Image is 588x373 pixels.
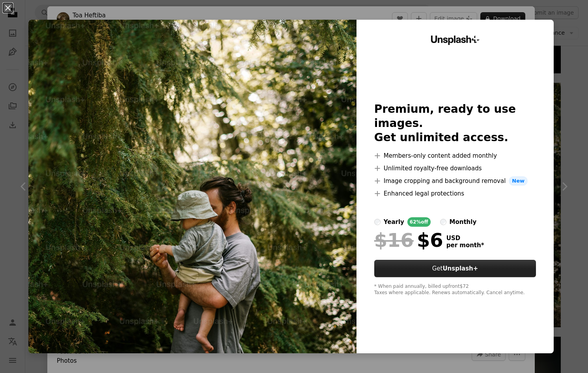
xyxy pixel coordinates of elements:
[374,230,414,250] span: $16
[374,176,536,186] li: Image cropping and background removal
[374,260,536,277] button: GetUnsplash+
[374,151,536,160] li: Members-only content added monthly
[450,217,477,227] div: monthly
[440,219,446,225] input: monthly
[407,217,431,227] div: 62% off
[384,217,404,227] div: yearly
[374,189,536,198] li: Enhanced legal protections
[446,242,484,249] span: per month *
[374,219,381,225] input: yearly62%off
[374,102,536,145] h2: Premium, ready to use images. Get unlimited access.
[509,176,528,186] span: New
[442,265,478,272] strong: Unsplash+
[374,164,536,173] li: Unlimited royalty-free downloads
[374,230,443,250] div: $6
[446,235,484,242] span: USD
[374,283,536,296] div: * When paid annually, billed upfront $72 Taxes where applicable. Renews automatically. Cancel any...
